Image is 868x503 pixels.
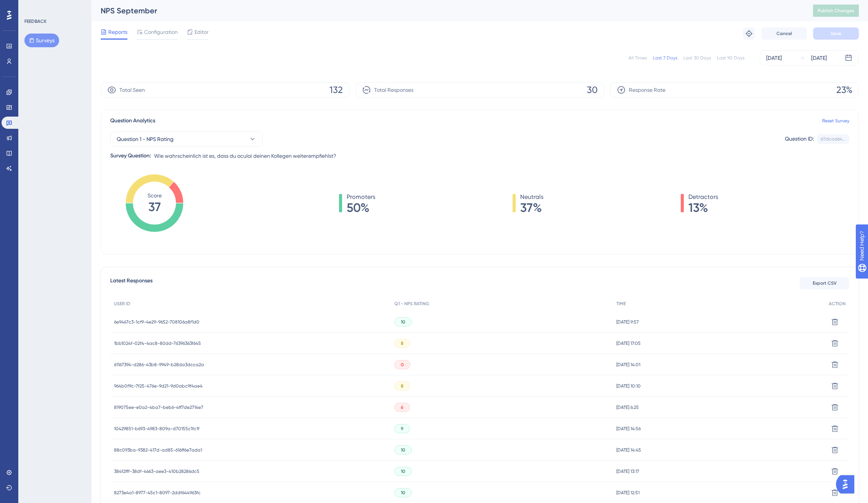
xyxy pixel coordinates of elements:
[110,131,263,147] button: Question 1 - NPS Rating
[148,192,162,199] tspan: Score
[836,473,859,496] iframe: UserGuiding AI Assistant Launcher
[766,53,782,62] div: [DATE]
[813,5,859,17] button: Publish Changes
[101,5,794,16] div: NPS September
[401,490,405,496] span: 10
[330,84,343,96] span: 132
[114,383,203,389] span: 964b0f9c-7f25-476e-9d21-9d0abc9f4ae4
[616,468,639,474] span: [DATE] 13:17
[108,27,127,37] span: Reports
[717,55,744,61] div: Last 90 Days
[114,490,201,496] span: 8273e4a1-8977-45c1-8097-2ddf644963fc
[114,301,130,307] span: USER ID
[394,301,429,307] span: Q1 - NPS RATING
[401,447,405,453] span: 10
[148,200,161,214] tspan: 37
[401,319,405,325] span: 10
[401,426,403,432] span: 9
[836,84,852,96] span: 23%
[822,118,849,124] a: Reset Survey
[119,85,145,95] span: Total Seen
[616,362,640,368] span: [DATE] 14:01
[114,404,203,410] span: 819075ee-e0a2-4ba7-beb6-4ff7de2714e7
[401,362,404,368] span: 0
[653,55,677,61] div: Last 7 Days
[616,340,641,346] span: [DATE] 17:05
[616,301,626,307] span: TIME
[587,84,598,96] span: 30
[831,30,841,37] span: Save
[401,404,403,410] span: 6
[114,319,199,325] span: 6e9467c3-1cf9-4e29-9652-708106a8f1d0
[818,8,854,14] span: Publish Changes
[776,30,792,37] span: Cancel
[154,151,336,160] span: Wie wahrscheinlich ist es, dass du oculai deinen Kollegen weiterempfiehlst?
[616,447,641,453] span: [DATE] 14:45
[616,490,640,496] span: [DATE] 12:51
[629,85,665,95] span: Response Rate
[520,202,543,214] span: 37%
[401,340,403,346] span: 8
[616,319,639,325] span: [DATE] 9:57
[24,34,59,47] button: Surveys
[616,404,639,410] span: [DATE] 6:25
[683,55,711,61] div: Last 30 Days
[374,85,413,95] span: Total Responses
[110,276,153,290] span: Latest Responses
[813,27,859,40] button: Save
[114,426,199,432] span: 10429851-b693-4983-809a-d70155c1fc1f
[401,383,403,389] span: 8
[24,18,47,24] div: FEEDBACK
[628,55,647,61] div: All Times
[761,27,807,40] button: Cancel
[110,116,155,125] span: Question Analytics
[114,340,201,346] span: 1bb1024f-02f4-4ac8-80dd-76396363f645
[347,202,375,214] span: 50%
[144,27,178,37] span: Configuration
[117,135,174,144] span: Question 1 - NPS Rating
[811,53,827,62] div: [DATE]
[401,468,405,474] span: 10
[820,136,846,142] div: d7dcad64...
[813,280,837,286] span: Export CSV
[688,202,718,214] span: 13%
[785,134,814,144] div: Question ID:
[194,27,209,37] span: Editor
[616,383,641,389] span: [DATE] 10:10
[114,362,204,368] span: 61167394-d286-43b8-9949-b28da3dcca2a
[829,301,845,307] span: ACTION
[18,2,48,11] span: Need Help?
[688,192,718,202] span: Detractors
[616,426,641,432] span: [DATE] 14:56
[347,192,375,202] span: Promoters
[520,192,543,202] span: Neutrals
[800,277,849,289] button: Export CSV
[114,468,199,474] span: 384f2fff-38df-4663-aee3-410b28286dc5
[114,447,202,453] span: 88c093ba-9382-417d-ad85-616ff6e7ada1
[110,151,151,160] div: Survey Question:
